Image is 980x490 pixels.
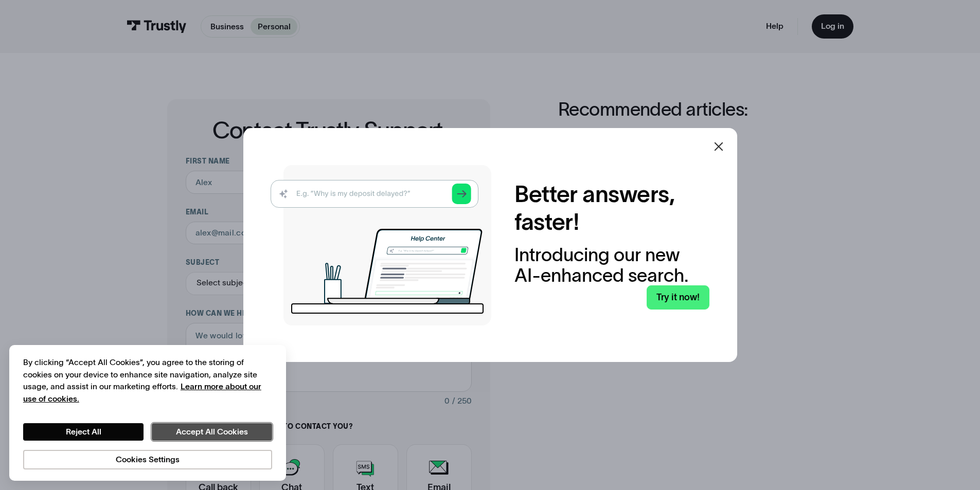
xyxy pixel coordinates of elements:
[514,180,709,236] h2: Better answers, faster!
[23,356,272,405] div: By clicking “Accept All Cookies”, you agree to the storing of cookies on your device to enhance s...
[23,423,144,441] button: Reject All
[152,423,272,441] button: Accept All Cookies
[9,345,286,481] div: Cookie banner
[514,245,709,285] div: Introducing our new AI-enhanced search.
[23,450,272,469] button: Cookies Settings
[23,356,272,469] div: Privacy
[647,285,709,310] a: Try it now!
